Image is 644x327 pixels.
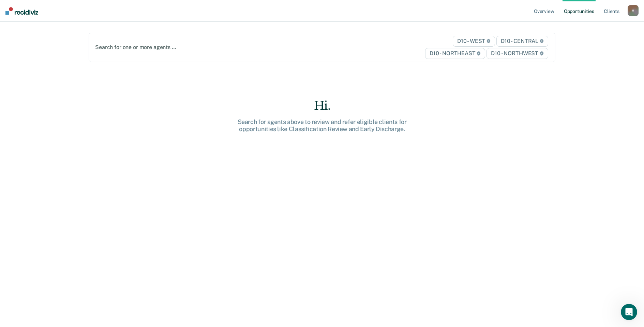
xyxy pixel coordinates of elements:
[453,36,495,47] span: D10 - WEST
[213,99,431,113] div: Hi.
[496,36,548,47] span: D10 - CENTRAL
[486,48,548,59] span: D10 - NORTHWEST
[213,118,431,133] div: Search for agents above to review and refer eligible clients for opportunities like Classificatio...
[425,48,485,59] span: D10 - NORTHEAST
[628,5,639,16] button: H
[621,304,637,320] iframe: Intercom live chat
[5,7,38,15] img: Recidiviz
